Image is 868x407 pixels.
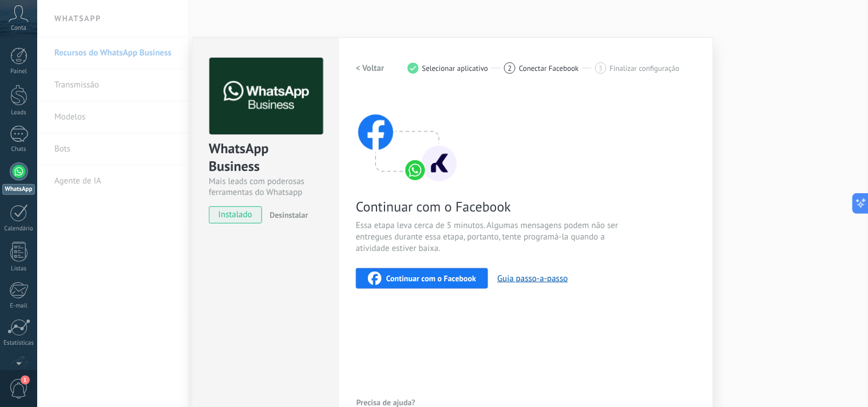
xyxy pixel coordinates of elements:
[356,220,628,254] span: Essa etapa leva cerca de 5 minutos. Algumas mensagens podem não ser entregues durante essa etapa,...
[2,146,35,153] div: Chats
[11,25,26,32] span: Conta
[2,340,35,347] div: Estatísticas
[519,64,579,73] span: Conectar Facebook
[599,63,603,73] span: 3
[21,376,30,385] span: 1
[356,398,415,406] span: Precisa de ajuda?
[2,225,35,233] div: Calendário
[356,198,628,216] span: Continuar com o Facebook
[610,64,680,73] span: Finalizar configuração
[356,92,459,183] img: connect with facebook
[422,64,489,73] span: Selecionar aplicativo
[386,274,476,282] span: Continuar com o Facebook
[265,206,308,224] button: Desinstalar
[2,302,35,310] div: E-mail
[497,273,568,284] button: Guia passo-a-passo
[2,68,35,75] div: Painel
[209,206,261,224] span: instalado
[356,63,385,74] h2: < Voltar
[2,184,35,195] div: WhatsApp
[2,265,35,273] div: Listas
[2,109,35,117] div: Leads
[508,63,512,73] span: 2
[209,139,322,176] div: WhatsApp Business
[356,58,385,78] button: < Voltar
[269,210,308,220] span: Desinstalar
[356,268,488,289] button: Continuar com o Facebook
[209,58,323,135] img: logo_main.png
[209,176,322,198] div: Mais leads com poderosas ferramentas do Whatsapp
